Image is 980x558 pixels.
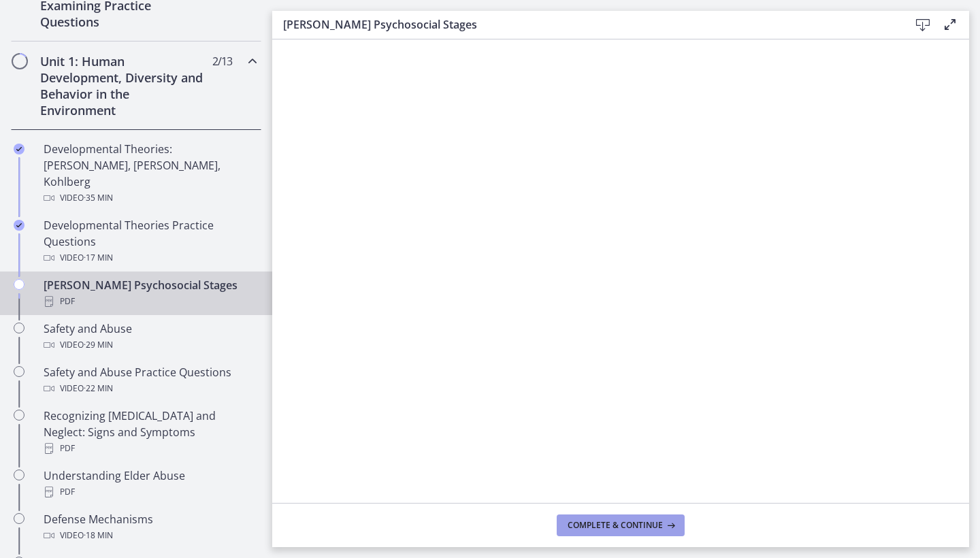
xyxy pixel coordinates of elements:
div: Developmental Theories Practice Questions [44,217,256,266]
i: Completed [14,220,24,231]
h3: [PERSON_NAME] Psychosocial Stages [283,16,887,33]
span: · 35 min [84,190,113,206]
div: Video [44,337,256,353]
i: Completed [14,144,24,154]
h2: Unit 1: Human Development, Diversity and Behavior in the Environment [40,53,206,118]
div: Safety and Abuse Practice Questions [44,364,256,397]
div: Understanding Elder Abuse [44,467,256,500]
div: [PERSON_NAME] Psychosocial Stages [44,277,256,310]
div: Video [44,527,256,544]
div: PDF [44,293,256,310]
span: 2 / 13 [212,53,232,69]
span: · 22 min [84,380,113,397]
span: · 18 min [84,527,113,544]
div: Recognizing [MEDICAL_DATA] and Neglect: Signs and Symptoms [44,408,256,457]
div: Defense Mechanisms [44,511,256,544]
div: PDF [44,440,256,457]
div: Video [44,190,256,206]
div: Video [44,380,256,397]
span: · 29 min [84,337,113,353]
span: · 17 min [84,250,113,266]
div: PDF [44,484,256,500]
div: Developmental Theories: [PERSON_NAME], [PERSON_NAME], Kohlberg [44,141,256,206]
span: Complete & continue [568,520,663,531]
div: Safety and Abuse [44,321,256,353]
button: Complete & continue [557,514,685,536]
div: Video [44,250,256,266]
